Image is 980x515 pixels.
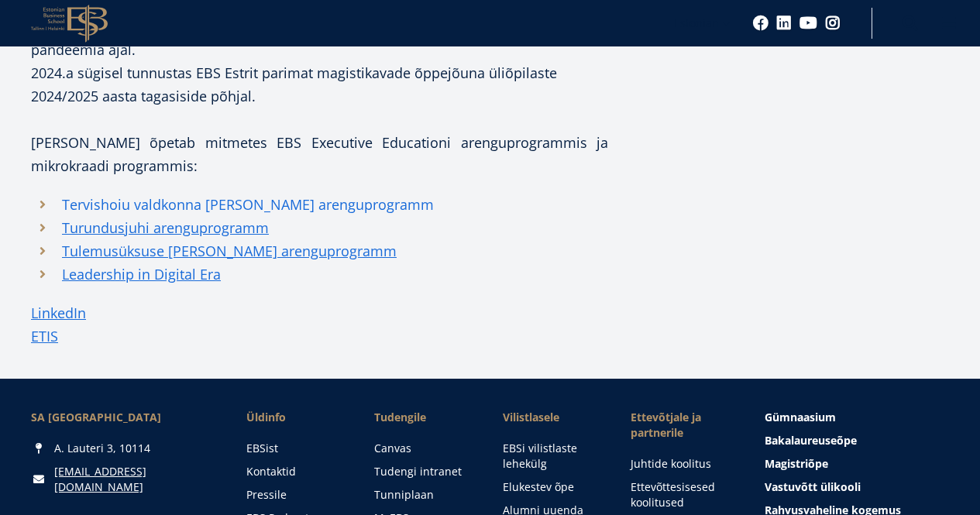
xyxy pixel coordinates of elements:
[374,464,471,479] a: Tudengi intranet
[765,456,828,471] span: Magistriõpe
[62,239,397,263] a: Tulemusüksuse [PERSON_NAME] arenguprogramm
[246,464,343,479] a: Kontaktid
[31,131,608,177] h4: [PERSON_NAME] õpetab mitmetes EBS Executive Educationi arenguprogrammis ja mikrokraadi programmis:
[631,479,734,510] a: Ettevõttesisesed koolitused
[631,410,734,441] span: Ettevõtjale ja partnerile
[799,15,817,31] a: Youtube
[54,464,215,495] a: [EMAIL_ADDRESS][DOMAIN_NAME]
[31,301,86,324] a: LinkedIn
[374,487,471,503] a: Tunniplaan
[246,410,343,425] span: Üldinfo
[503,410,600,425] span: Vilistlasele
[765,410,836,424] span: Gümnaasium
[753,15,769,31] a: Facebook
[776,15,792,31] a: Linkedin
[765,410,949,425] a: Gümnaasium
[503,479,600,495] a: Elukestev õpe
[62,193,434,216] a: Tervishoiu valdkonna [PERSON_NAME] arenguprogramm
[765,433,857,448] span: Bakalaureuseõpe
[31,441,215,456] div: A. Lauteri 3, 10114
[765,479,949,495] a: Vastuvõtt ülikooli
[765,433,949,448] a: Bakalaureuseõpe
[765,479,861,494] span: Vastuvõtt ülikooli
[62,216,269,239] a: Turundusjuhi arenguprogramm
[31,324,58,348] a: ETIS
[246,441,343,456] a: EBSist
[631,456,734,472] a: Juhtide koolitus
[374,410,471,425] a: Tudengile
[825,15,841,31] a: Instagram
[246,487,343,503] a: Pressile
[503,441,600,472] a: EBSi vilistlaste lehekülg
[62,263,221,286] a: Leadership in Digital Era
[31,410,215,425] div: SA [GEOGRAPHIC_DATA]
[374,441,471,456] a: Canvas
[765,456,949,472] a: Magistriõpe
